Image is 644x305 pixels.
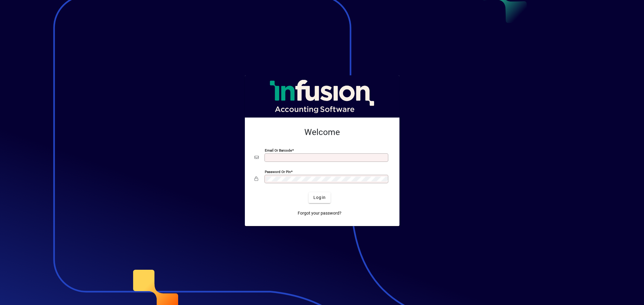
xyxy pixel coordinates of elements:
[265,148,292,152] mat-label: Email or Barcode
[313,194,326,201] span: Login
[295,208,344,219] a: Forgot your password?
[309,192,331,203] button: Login
[298,210,341,216] span: Forgot your password?
[255,127,390,137] h2: Welcome
[265,169,291,174] mat-label: Password or Pin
